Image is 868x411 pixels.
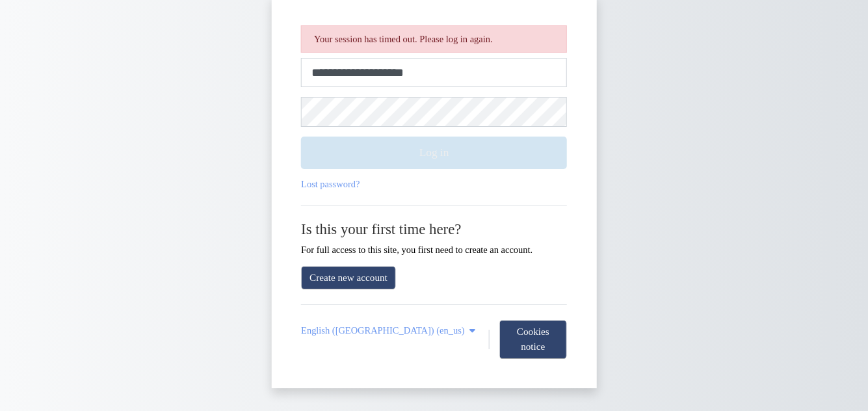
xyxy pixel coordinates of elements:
button: Log in [301,137,567,169]
div: For full access to this site, you first need to create an account. [301,220,567,256]
a: English (United States) ‎(en_us)‎ [301,325,479,336]
a: Lost password? [301,179,360,189]
div: Your session has timed out. Please log in again. [301,25,567,53]
h2: Is this your first time here? [301,220,567,238]
a: Create new account [301,266,396,290]
button: Cookies notice [499,320,567,359]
